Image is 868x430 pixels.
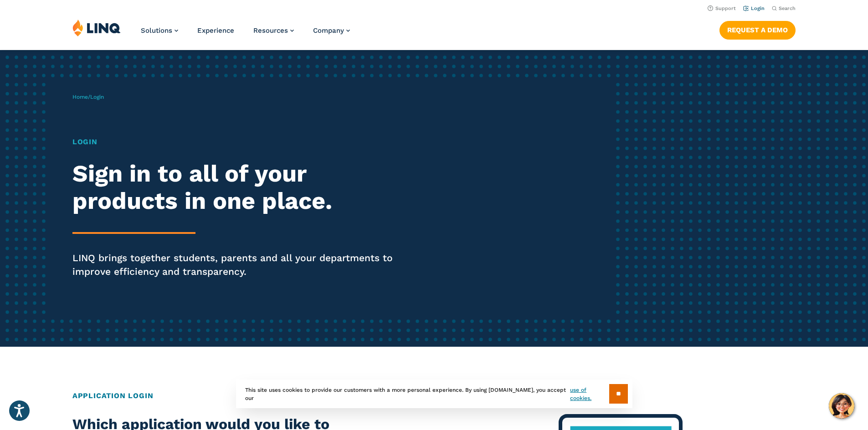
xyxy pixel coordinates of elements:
[779,5,796,11] span: Search
[72,94,104,100] span: /
[72,137,407,147] h1: Login
[253,26,288,35] span: Resources
[313,26,350,35] a: Company
[829,393,854,419] button: Hello, have a question? Let’s chat.
[72,94,88,100] a: Home
[743,5,765,11] a: Login
[72,160,407,215] h2: Sign in to all of your products in one place.
[72,251,407,278] p: LINQ brings together students, parents and all your departments to improve efficiency and transpa...
[141,19,350,49] nav: Primary Navigation
[197,26,234,35] a: Experience
[72,390,796,401] h2: Application Login
[570,386,609,402] a: use of cookies.
[141,26,178,35] a: Solutions
[253,26,294,35] a: Resources
[90,94,104,100] span: Login
[313,26,344,35] span: Company
[236,379,632,408] div: This site uses cookies to provide our customers with a more personal experience. By using [DOMAIN...
[772,5,796,12] button: Open Search Bar
[708,5,736,11] a: Support
[719,19,796,39] nav: Button Navigation
[719,21,796,39] a: Request a Demo
[141,26,172,35] span: Solutions
[72,19,121,36] img: LINQ | K‑12 Software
